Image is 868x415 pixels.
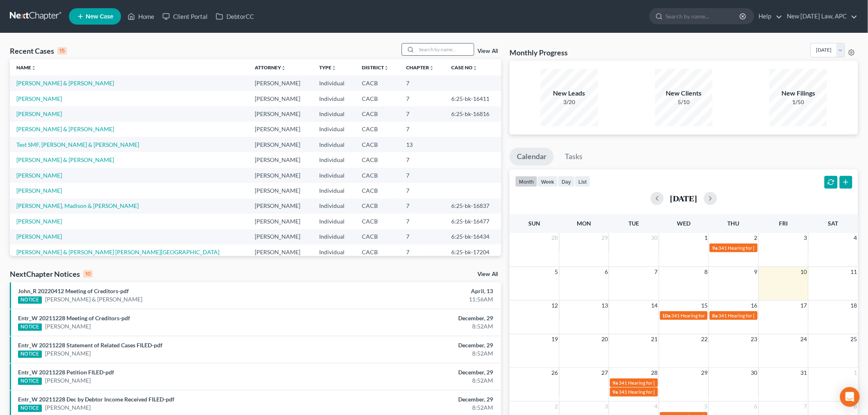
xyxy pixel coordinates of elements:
td: [PERSON_NAME] [248,183,313,198]
span: 8 [704,267,708,277]
div: NOTICE [18,296,42,304]
span: 341 Hearing for [PERSON_NAME] [718,312,792,319]
span: 26 [551,368,559,378]
button: list [575,176,590,187]
a: [PERSON_NAME] & [PERSON_NAME] [16,80,114,87]
td: CACB [355,244,400,260]
td: 6:25-bk-16434 [445,229,501,244]
td: 7 [400,244,445,260]
span: 341 Hearing for [PERSON_NAME] [672,312,745,319]
a: View All [477,48,498,54]
span: Tue [629,220,640,227]
span: 2 [554,401,559,411]
div: NOTICE [18,378,42,385]
span: 19 [551,334,559,344]
a: Entr_W 20211228 Meeting of Creditors-pdf [18,315,130,322]
td: CACB [355,198,400,214]
span: 4 [654,401,659,411]
span: 12 [551,301,559,310]
a: DebtorCC [212,9,258,24]
td: Individual [313,214,355,229]
td: 7 [400,214,445,229]
td: 7 [400,91,445,106]
td: CACB [355,183,400,198]
span: 9a [612,389,618,395]
td: Individual [313,75,355,91]
td: [PERSON_NAME] [248,152,313,167]
span: 1 [853,368,858,378]
div: 11:56AM [340,295,493,303]
div: 3/20 [541,98,598,106]
td: [PERSON_NAME] [248,214,313,229]
td: 7 [400,122,445,137]
span: 6 [604,267,609,277]
span: 341 Hearing for [PERSON_NAME] [718,245,792,251]
span: 18 [850,301,858,310]
a: [PERSON_NAME] [45,404,91,412]
div: 10 [83,270,93,278]
span: 10 [800,267,808,277]
a: Calendar [509,148,554,166]
div: NOTICE [18,324,42,331]
button: day [558,176,575,187]
div: New Clients [655,89,713,98]
td: Individual [313,152,355,167]
h3: Monthly Progress [509,48,568,57]
td: Individual [313,229,355,244]
span: 2 [754,233,758,243]
a: [PERSON_NAME] [16,172,62,179]
span: 5 [554,267,559,277]
td: 7 [400,198,445,214]
td: 7 [400,168,445,183]
span: 17 [800,301,808,310]
a: Chapterunfold_more [406,64,434,71]
a: Entr_W 20211228 Statement of Related Cases FILED-pdf [18,342,162,349]
td: 6:25-bk-16411 [445,91,501,106]
span: 11 [850,267,858,277]
div: Open Intercom Messenger [840,387,860,407]
td: Individual [313,122,355,137]
td: CACB [355,152,400,167]
span: Fri [779,220,788,227]
div: December, 29 [340,341,493,349]
td: Individual [313,244,355,260]
td: CACB [355,122,400,137]
div: New Leads [541,89,598,98]
i: unfold_more [473,66,477,71]
td: 6:25-bk-16816 [445,106,501,121]
div: 8:52AM [340,349,493,358]
a: Client Portal [158,9,212,24]
span: 6 [754,401,758,411]
a: [PERSON_NAME] [45,376,91,385]
span: 9 [754,267,758,277]
a: Districtunfold_more [362,64,389,71]
div: 5/10 [655,98,713,106]
span: 9a [612,380,618,386]
a: Test SMF, [PERSON_NAME] & [PERSON_NAME] [16,141,139,148]
div: Recent Cases [10,46,67,56]
td: [PERSON_NAME] [248,244,313,260]
a: John_R 20220412 Meeting of Creditors-pdf [18,287,129,294]
span: 27 [601,368,609,378]
input: Search by name... [416,43,474,55]
span: 5 [704,401,708,411]
td: 7 [400,183,445,198]
a: Typeunfold_more [319,64,336,71]
td: 7 [400,229,445,244]
div: NextChapter Notices [10,269,93,279]
a: Attorneyunfold_more [255,64,286,71]
span: 31 [800,368,808,378]
td: [PERSON_NAME] [248,75,313,91]
a: Entr_W 20211228 Petition FILED-pdf [18,369,114,376]
td: [PERSON_NAME] [248,106,313,121]
div: 15 [57,47,67,55]
td: 7 [400,75,445,91]
td: [PERSON_NAME] [248,198,313,214]
a: [PERSON_NAME], Madison & [PERSON_NAME] [16,202,139,209]
td: 7 [400,152,445,167]
a: Help [755,9,782,24]
span: 341 Hearing for [PERSON_NAME], Madison & [PERSON_NAME] [619,380,756,386]
a: Entr_W 20211228 Dec by Debtor Income Received FILED-pdf [18,396,174,403]
span: 16 [750,301,758,310]
span: Thu [728,220,740,227]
